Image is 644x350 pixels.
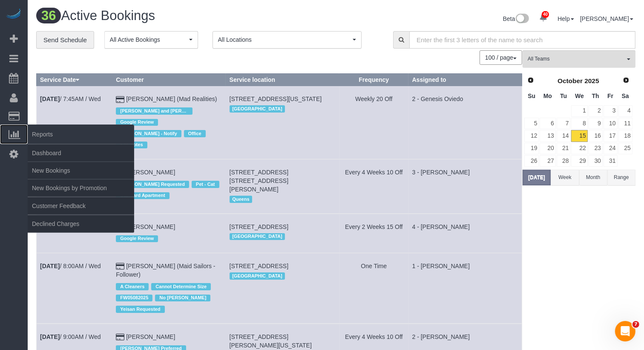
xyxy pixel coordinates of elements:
span: Cannot Determine Size [151,283,211,290]
a: Send Schedule [36,31,94,49]
span: Monday [543,93,552,99]
span: [PERSON_NAME] - Notify [116,130,181,137]
span: 36 [36,8,61,23]
span: [STREET_ADDRESS][US_STATE] [230,95,322,102]
button: Month [579,170,607,185]
span: [GEOGRAPHIC_DATA] [230,233,285,240]
a: [DATE]/ 8:00AM / Wed [40,263,101,269]
nav: Pagination navigation [480,50,522,65]
span: Thursday [592,93,599,99]
button: All Teams [523,50,635,68]
span: [STREET_ADDRESS] [STREET_ADDRESS][PERSON_NAME] [230,169,288,193]
span: Standard Apartment [116,192,169,199]
span: Google Review [116,235,158,242]
a: 30 [589,155,603,167]
td: Assigned to [408,159,522,214]
a: 17 [604,130,618,142]
a: Prev [525,75,537,87]
a: [PERSON_NAME] (Maid Sailors - Follower) [116,263,215,278]
th: Frequency [339,74,409,86]
span: [STREET_ADDRESS] [230,263,288,269]
span: [PERSON_NAME] Requested [116,181,189,188]
a: [PERSON_NAME] (Mad Realities) [126,95,217,102]
a: Automaid Logo [5,9,22,20]
a: 25 [618,143,632,154]
span: [STREET_ADDRESS] [230,223,288,230]
td: Service location [226,159,339,214]
td: Customer [112,159,226,214]
a: [PERSON_NAME] [580,15,633,22]
i: Credit Card Payment [116,334,124,340]
span: 7 [632,321,639,328]
span: October [558,77,583,84]
span: Next [623,77,630,84]
b: [DATE] [40,263,60,269]
div: Location [230,194,336,205]
a: 1 [571,105,587,117]
a: 7 [557,118,571,129]
span: Prev [527,77,534,84]
a: 15 [571,130,587,142]
a: 3 [604,105,618,117]
td: Assigned to [408,86,522,159]
a: 19 [524,143,539,154]
span: [GEOGRAPHIC_DATA] [230,105,285,112]
a: 31 [604,155,618,167]
span: All Active Bookings [110,35,187,44]
a: 2 [589,105,603,117]
a: [PERSON_NAME] [126,169,175,176]
a: Declined Charges [28,215,134,232]
a: 5 [524,118,539,129]
div: Location [230,103,336,114]
span: Pet - Cat [192,181,219,188]
a: 4 [618,105,632,117]
td: Schedule date [37,86,112,159]
span: Office [184,130,206,137]
span: Sunday [528,93,535,99]
a: 22 [571,143,587,154]
a: 27 [540,155,555,167]
span: All Teams [528,55,625,63]
div: Location [230,270,336,281]
a: 23 [589,143,603,154]
a: 8 [571,118,587,129]
button: Week [551,170,579,185]
td: Customer [112,86,226,159]
span: A Cleaners [116,283,149,290]
button: All Active Bookings [104,31,198,49]
h1: Active Bookings [36,9,330,23]
a: 26 [524,155,539,167]
a: 6 [540,118,555,129]
a: Beta [503,15,529,22]
th: Service location [226,74,339,86]
span: Saturday [622,93,629,99]
b: [DATE] [40,333,60,340]
ul: Reports [28,144,134,233]
a: 18 [618,130,632,142]
td: Service location [226,214,339,253]
a: 28 [557,155,571,167]
span: Friday [607,93,613,99]
td: Assigned to [408,253,522,324]
th: Customer [112,74,226,86]
a: 40 [535,9,552,27]
a: [DATE]/ 9:00AM / Wed [40,333,101,340]
a: [PERSON_NAME] [126,223,175,230]
button: [DATE] [523,170,551,185]
a: [PERSON_NAME] [126,333,175,340]
a: 9 [589,118,603,129]
span: Yeisan Requested [116,306,164,312]
td: Frequency [339,214,409,253]
span: 40 [542,11,549,18]
span: [STREET_ADDRESS][PERSON_NAME][US_STATE] [230,333,312,349]
span: Wednesday [575,93,584,99]
iframe: Intercom live chat [615,321,635,341]
a: New Bookings [28,162,134,179]
ol: All Teams [523,50,635,64]
td: Service location [226,86,339,159]
td: Schedule date [37,253,112,324]
a: 24 [604,143,618,154]
a: 16 [589,130,603,142]
span: Tuesday [560,93,567,99]
i: Credit Card Payment [116,97,124,103]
